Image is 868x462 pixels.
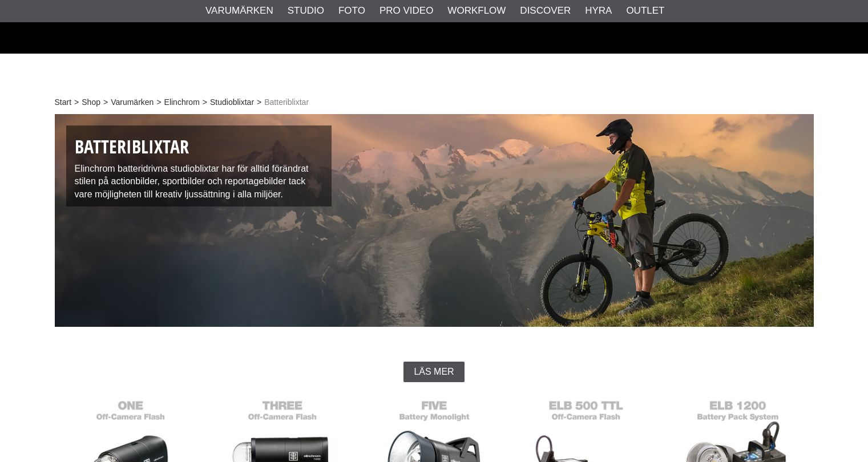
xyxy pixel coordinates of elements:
[111,96,154,108] a: Varumärken
[74,96,79,108] span: >
[380,3,433,18] a: Pro Video
[205,3,273,18] a: Varumärken
[264,96,309,108] span: Batteriblixtar
[585,3,612,18] a: Hyra
[520,3,571,18] a: Discover
[203,96,207,108] span: >
[103,96,108,108] span: >
[338,3,365,18] a: Foto
[447,3,506,18] a: Workflow
[210,96,254,108] a: Studioblixtar
[66,125,332,206] div: Elinchrom batteridrivna studioblixtar har för alltid förändrat stilen på actionbilder, sportbilde...
[414,367,454,377] span: Läs mer
[288,3,324,18] a: Studio
[55,334,814,350] h2: Batteridrivna studioblixtar - Alltid redo för äventyr överallt
[55,114,814,327] img: Batteriblixtar Elinchrom
[55,96,72,108] a: Start
[626,3,664,18] a: Outlet
[164,96,200,108] a: Elinchrom
[75,134,324,160] h1: Batteriblixtar
[257,96,261,108] span: >
[82,96,100,108] a: Shop
[156,96,161,108] span: >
